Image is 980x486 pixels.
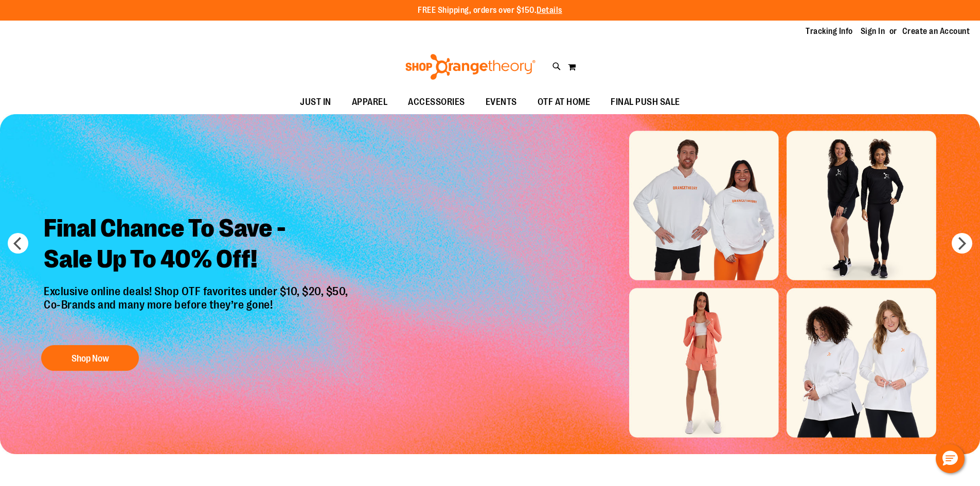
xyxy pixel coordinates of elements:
a: Final Chance To Save -Sale Up To 40% Off! Exclusive online deals! Shop OTF favorites under $10, $... [36,205,359,376]
span: OTF AT HOME [538,91,591,114]
a: JUST IN [290,91,342,114]
p: Exclusive online deals! Shop OTF favorites under $10, $20, $50, Co-Brands and many more before th... [36,285,359,335]
span: EVENTS [486,91,517,114]
span: ACCESSORIES [408,91,465,114]
a: Tracking Info [806,26,853,37]
a: FINAL PUSH SALE [600,91,690,114]
button: Hello, have a question? Let’s chat. [936,444,965,473]
button: next [952,233,972,254]
a: EVENTS [475,91,527,114]
a: Create an Account [902,26,970,37]
a: ACCESSORIES [398,91,475,114]
a: OTF AT HOME [527,91,601,114]
span: APPAREL [352,91,388,114]
a: Sign In [861,26,885,37]
h2: Final Chance To Save - Sale Up To 40% Off! [36,205,359,285]
span: JUST IN [300,91,331,114]
a: Details [537,6,562,15]
button: prev [8,233,28,254]
span: FINAL PUSH SALE [611,91,680,114]
button: Shop Now [41,345,139,371]
a: APPAREL [342,91,398,114]
p: FREE Shipping, orders over $150. [418,5,562,16]
img: Shop Orangetheory [404,54,537,80]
